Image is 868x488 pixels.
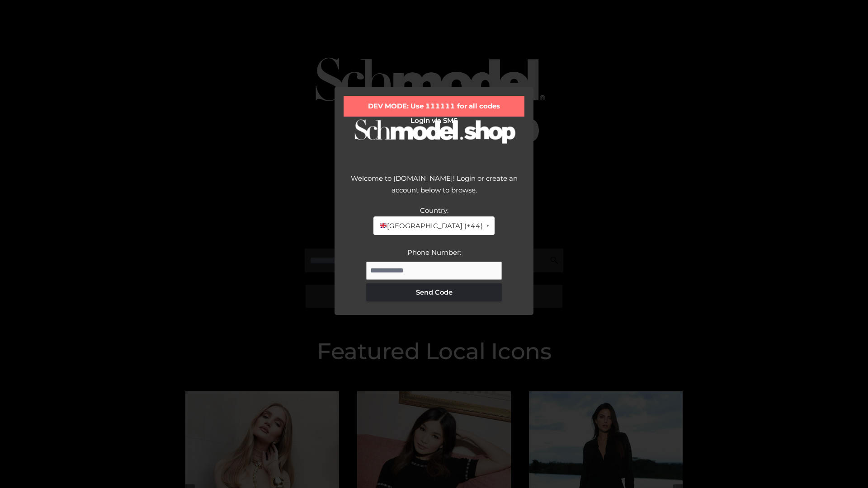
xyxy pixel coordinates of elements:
[344,173,524,205] div: Welcome to [DOMAIN_NAME]! Login or create an account below to browse.
[380,222,387,229] img: 🇬🇧
[407,248,461,257] label: Phone Number:
[379,220,482,232] span: [GEOGRAPHIC_DATA] (+44)
[366,283,502,301] button: Send Code
[344,96,524,117] div: DEV MODE: Use 111111 for all codes
[420,206,448,215] label: Country:
[344,117,524,125] h2: Login via SMS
